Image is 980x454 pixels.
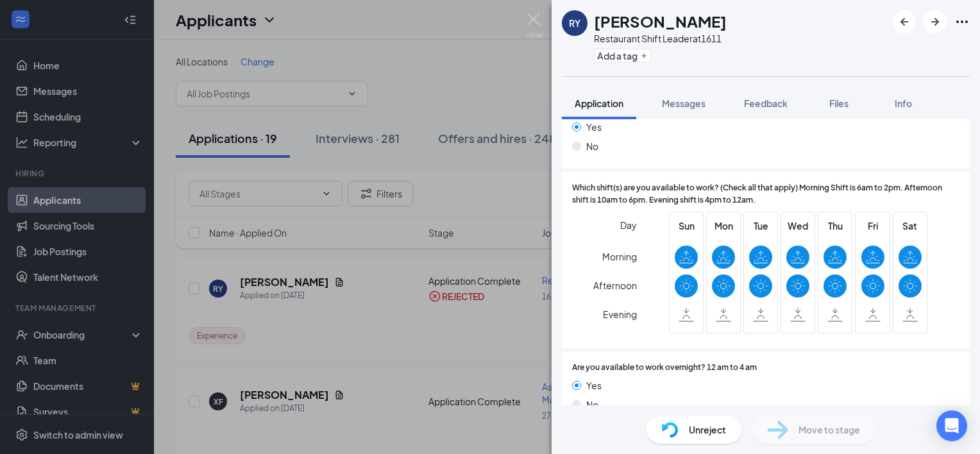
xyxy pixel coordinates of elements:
[749,219,772,233] span: Tue
[897,14,912,29] svg: ArrowLeftNew
[572,362,757,374] span: Are you available to work overnight? 12 am to 4 am
[712,219,735,233] span: Mon
[620,218,637,232] span: Day
[586,120,602,134] span: Yes
[936,410,967,441] div: Open Intercom Messenger
[675,219,698,233] span: Sun
[594,49,651,62] button: PlusAdd a tag
[569,17,580,29] div: RY
[861,219,884,233] span: Fri
[594,10,727,32] h1: [PERSON_NAME]
[954,14,970,29] svg: Ellipses
[662,97,705,109] span: Messages
[893,10,916,33] button: ArrowLeftNew
[575,97,623,109] span: Application
[572,182,959,206] span: Which shift(s) are you available to work? (Check all that apply) Morning Shift is 6am to 2pm. Aft...
[824,219,847,233] span: Thu
[603,303,637,326] span: Evening
[640,52,648,60] svg: Plus
[899,219,922,233] span: Sat
[798,423,860,437] span: Move to stage
[744,97,788,109] span: Feedback
[602,245,637,268] span: Morning
[829,97,849,109] span: Files
[689,423,726,437] span: Unreject
[586,378,602,392] span: Yes
[586,398,598,412] span: No
[593,274,637,297] span: Afternoon
[594,32,727,45] div: Restaurant Shift Leader at 1611
[895,97,912,109] span: Info
[924,10,947,33] button: ArrowRight
[786,219,809,233] span: Wed
[586,139,598,153] span: No
[927,14,943,29] svg: ArrowRight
